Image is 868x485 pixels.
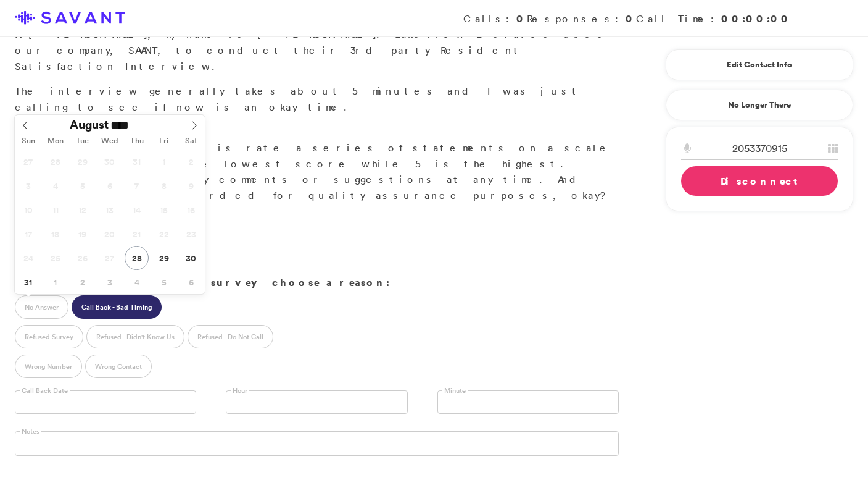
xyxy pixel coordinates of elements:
a: Disconnect [681,166,838,196]
span: August [70,119,109,130]
span: August 13, 2025 [97,198,122,222]
span: Sat [178,137,205,145]
span: August 6, 2025 [97,174,122,198]
span: July 29, 2025 [70,150,94,174]
span: August 4, 2025 [43,174,67,198]
span: August 15, 2025 [152,198,176,222]
span: July 30, 2025 [97,150,122,174]
label: Notes [20,427,41,436]
span: August 1, 2025 [152,150,176,174]
label: Refused - Didn't Know Us [86,325,184,348]
span: August 17, 2025 [16,222,40,246]
span: August 16, 2025 [179,198,203,222]
span: August 24, 2025 [16,246,40,270]
span: September 4, 2025 [125,270,149,294]
span: August 3, 2025 [16,174,40,198]
span: Wed [96,137,123,145]
p: The interview generally takes about 5 minutes and I was just calling to see if now is an okay time. [15,83,619,115]
label: Minute [442,386,468,395]
span: August 9, 2025 [179,174,203,198]
span: August 2, 2025 [179,150,203,174]
span: August 12, 2025 [70,198,94,222]
span: August 20, 2025 [97,222,122,246]
label: Refused Survey [15,325,83,348]
a: Edit Contact Info [681,55,838,75]
label: Call Back - Bad Timing [72,295,162,319]
span: September 6, 2025 [179,270,203,294]
label: Wrong Contact [85,355,152,378]
input: Year [109,119,153,132]
span: Fri [151,137,178,145]
span: September 3, 2025 [97,270,122,294]
span: September 2, 2025 [70,270,94,294]
span: August 14, 2025 [125,198,149,222]
span: August 29, 2025 [152,246,176,270]
span: August 18, 2025 [43,222,67,246]
span: Tue [69,137,96,145]
span: August 26, 2025 [70,246,94,270]
strong: 0 [516,12,527,25]
span: Sun [15,137,42,145]
span: August 22, 2025 [152,222,176,246]
label: Refused - Do Not Call [188,325,273,348]
span: August 25, 2025 [43,246,67,270]
label: No Answer [15,295,68,319]
span: July 28, 2025 [43,150,67,174]
label: Hour [231,386,249,395]
span: August 5, 2025 [70,174,94,198]
p: Hi , my name is [PERSON_NAME]. Lakeview Estates uses our company, SAVANT, to conduct their 3rd pa... [15,11,619,74]
label: Call Back Date [20,386,70,395]
label: Wrong Number [15,355,82,378]
span: August 23, 2025 [179,222,203,246]
span: Mon [42,137,69,145]
span: August 19, 2025 [70,222,94,246]
span: August 30, 2025 [179,246,203,270]
span: August 10, 2025 [16,198,40,222]
strong: 00:00:00 [721,12,792,25]
span: August 21, 2025 [125,222,149,246]
span: July 31, 2025 [125,150,149,174]
strong: 0 [626,12,636,25]
span: August 28, 2025 [125,246,149,270]
span: August 7, 2025 [125,174,149,198]
span: August 11, 2025 [43,198,67,222]
span: July 27, 2025 [16,150,40,174]
p: Great. What you'll do is rate a series of statements on a scale of 1 to 5. 1 is the lowest score ... [15,124,619,203]
a: No Longer There [666,90,853,120]
span: August 8, 2025 [152,174,176,198]
span: August 31, 2025 [16,270,40,294]
span: August 27, 2025 [97,246,122,270]
span: September 1, 2025 [43,270,67,294]
span: Thu [123,137,151,145]
span: September 5, 2025 [152,270,176,294]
